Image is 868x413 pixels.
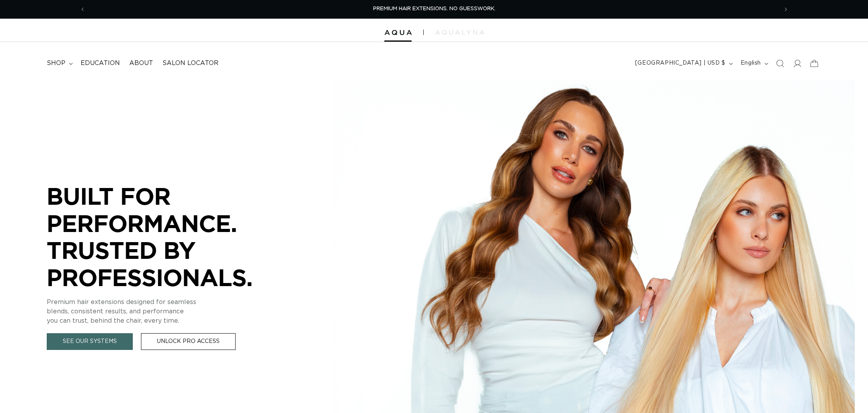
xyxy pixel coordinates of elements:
a: Education [76,54,125,72]
a: About [125,54,158,72]
img: aqualyna.com [435,30,484,35]
button: Previous announcement [74,2,91,17]
p: Premium hair extensions designed for seamless blends, consistent results, and performance you can... [47,297,280,325]
a: Unlock Pro Access [141,333,236,350]
a: See Our Systems [47,333,133,350]
span: Education [81,59,120,67]
span: PREMIUM HAIR EXTENSIONS. NO GUESSWORK. [373,6,495,11]
button: English [736,56,771,71]
p: BUILT FOR PERFORMANCE. TRUSTED BY PROFESSIONALS. [47,183,280,291]
span: English [741,59,761,67]
summary: Search [771,55,789,72]
button: [GEOGRAPHIC_DATA] | USD $ [630,56,736,71]
span: shop [47,59,65,67]
img: Aqua Hair Extensions [384,30,412,35]
span: About [129,59,153,67]
span: [GEOGRAPHIC_DATA] | USD $ [635,59,725,67]
a: Salon Locator [158,54,223,72]
summary: shop [42,54,76,72]
button: Next announcement [777,2,794,17]
span: Salon Locator [162,59,218,67]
